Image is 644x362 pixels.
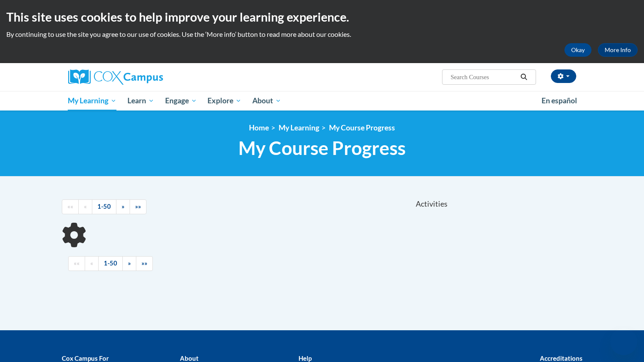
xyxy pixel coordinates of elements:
[542,96,577,105] span: En español
[122,256,136,271] a: Next
[416,199,448,209] span: Activities
[610,328,637,355] iframe: Button to launch messaging window
[68,96,116,106] span: My Learning
[160,91,202,111] a: Engage
[517,72,530,82] button: Search
[130,199,146,214] a: End
[540,354,583,362] b: Accreditations
[135,203,141,210] span: »»
[68,256,85,271] a: Begining
[74,260,80,267] span: ««
[450,72,517,82] input: Search Courses
[249,123,269,132] a: Home
[247,91,287,111] a: About
[68,69,229,85] a: Cox Campus
[536,92,583,110] a: En español
[90,260,93,267] span: «
[329,123,395,132] a: My Course Progress
[62,199,79,214] a: Begining
[116,199,130,214] a: Next
[62,354,109,362] b: Cox Campus For
[63,91,122,111] a: My Learning
[299,354,312,362] b: Help
[598,43,638,57] a: More Info
[78,199,92,214] a: Previous
[122,203,124,210] span: »
[252,96,281,106] span: About
[6,30,638,39] p: By continuing to use the site you agree to our use of cookies. Use the ‘More info’ button to read...
[84,203,87,210] span: «
[6,8,638,25] h2: This site uses cookies to help improve your learning experience.
[122,91,160,111] a: Learn
[55,91,589,111] div: Main menu
[92,199,116,214] a: 1-50
[141,260,147,267] span: »»
[551,69,576,83] button: Account Settings
[98,256,123,271] a: 1-50
[136,256,153,271] a: End
[180,354,199,362] b: About
[165,96,197,106] span: Engage
[202,91,247,111] a: Explore
[68,69,163,85] img: Cox Campus
[85,256,99,271] a: Previous
[127,96,154,106] span: Learn
[279,123,319,132] a: My Learning
[128,260,131,267] span: »
[207,96,241,106] span: Explore
[238,137,406,159] span: My Course Progress
[564,43,591,57] button: Okay
[67,203,73,210] span: ««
